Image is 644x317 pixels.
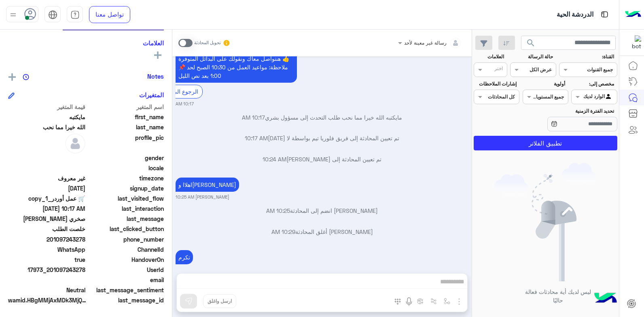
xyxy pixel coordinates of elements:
span: last_message [87,214,164,223]
a: تواصل معنا [89,6,130,23]
span: wamid.HBgMMjAxMDk3MjQzMjc4FQIAEhggQUNFQzlCOUI2NUI5QzYxMkJGMjIxODNBQUM5RERCRDkA [8,296,89,304]
p: مايكتبه الله خيرا مما نحب طلب التحدث إلى مسؤول بشري [176,113,469,122]
span: last_name [87,123,164,131]
span: locale [87,164,164,172]
span: 17973_201097243278 [8,266,85,274]
div: اختر [494,65,504,74]
span: 201097243278 [8,235,85,244]
img: tab [48,10,57,19]
span: اسم المتغير [87,103,164,111]
p: ليس لديك أية محادثات فعالة حاليًا [520,287,596,305]
img: profile [8,10,18,20]
p: [PERSON_NAME] أغلق المحادثة [176,227,469,236]
img: empty users [494,163,596,281]
img: tab [600,9,610,19]
span: timezone [87,174,164,182]
span: غير معروف [8,174,85,182]
button: تطبيق الفلاتر [474,136,617,150]
span: last_visited_flow [87,194,164,203]
img: notes [23,74,29,80]
span: signup_date [87,184,164,193]
span: 2 [8,245,85,254]
span: كيلين ملح صخري [8,214,85,223]
h6: العلامات [8,39,164,47]
span: 10:25 AM [266,207,290,214]
p: [PERSON_NAME] انضم إلى المحادثة [176,206,469,215]
span: null [8,154,85,162]
small: 10:17 AM [176,101,194,107]
div: الرجوع الى البوت [153,85,203,98]
button: search [521,36,541,53]
span: true [8,255,85,264]
label: حالة الرسالة [511,53,553,60]
span: UserId [87,266,164,274]
span: 10:17 AM [245,135,268,141]
label: تحديد الفترة الزمنية [523,107,614,115]
img: 101148596323591 [627,35,641,50]
h6: Notes [147,73,164,80]
span: مايكتبه [8,113,85,121]
span: last_message_id [91,296,164,304]
span: HandoverOn [87,255,164,264]
label: أولوية [523,80,565,88]
span: profile_pic [87,133,164,152]
span: خلصت الطلب [8,225,85,233]
h6: المتغيرات [139,91,164,99]
p: 1/10/2025, 10:25 AM [176,178,239,192]
img: Logo [625,6,641,23]
span: email [87,276,164,284]
span: ChannelId [87,245,164,254]
p: 1/10/2025, 10:29 AM [176,250,193,264]
label: العلامات [475,53,504,60]
span: 🛒 عمل أوردر_copy_1 [8,194,85,203]
small: تحويل المحادثة [194,40,221,46]
span: last_clicked_button [87,225,164,233]
span: قيمة المتغير [8,103,85,111]
p: تم تعيين المحادثة إلى [PERSON_NAME] [176,155,469,163]
span: 10:29 AM [271,228,295,235]
p: الدردشة الحية [557,9,593,20]
small: [PERSON_NAME] 10:25 AM [176,194,229,200]
span: 10:24 AM [263,156,286,163]
span: gender [87,154,164,162]
span: رسالة غير معينة لأحد [404,40,447,46]
span: 2025-10-01T07:17:38.914Z [8,204,85,213]
span: search [526,38,536,48]
span: last_message_sentiment [87,286,164,294]
span: 2025-10-01T07:16:42.322Z [8,184,85,193]
label: القناة: [560,53,614,60]
label: مخصص إلى: [572,80,614,88]
span: الله خيرا مما نحب [8,123,85,131]
a: tab [67,6,83,23]
span: 0 [8,286,85,294]
span: null [8,276,85,284]
label: إشارات الملاحظات [475,80,516,88]
button: ارسل واغلق [203,294,236,308]
img: defaultAdmin.png [65,133,85,154]
span: 10:17 AM [242,114,265,121]
p: تم تعيين المحادثة إلى فريق فلوريا تيم بواسطة لا [DATE] [176,134,469,142]
img: hulul-logo.png [591,285,620,313]
span: first_name [87,113,164,121]
span: last_interaction [87,204,164,213]
span: null [8,164,85,172]
span: phone_number [87,235,164,244]
img: tab [70,10,80,19]
img: add [8,73,16,81]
